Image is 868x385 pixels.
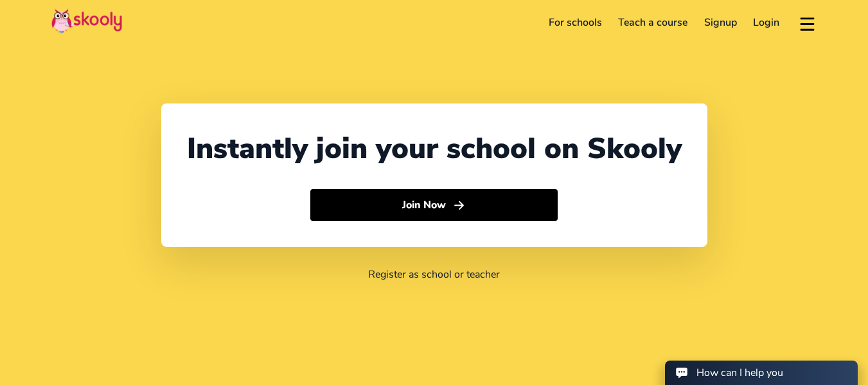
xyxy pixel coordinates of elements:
a: Register as school or teacher [368,267,500,282]
ion-icon: arrow forward outline [452,199,466,212]
button: Join Nowarrow forward outline [310,189,558,221]
a: Signup [696,12,745,33]
a: Teach a course [610,12,696,33]
div: Instantly join your school on Skooly [187,129,682,168]
img: Skooly [51,8,122,33]
a: For schools [540,12,610,33]
button: menu outline [798,12,817,33]
a: Login [745,12,788,33]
